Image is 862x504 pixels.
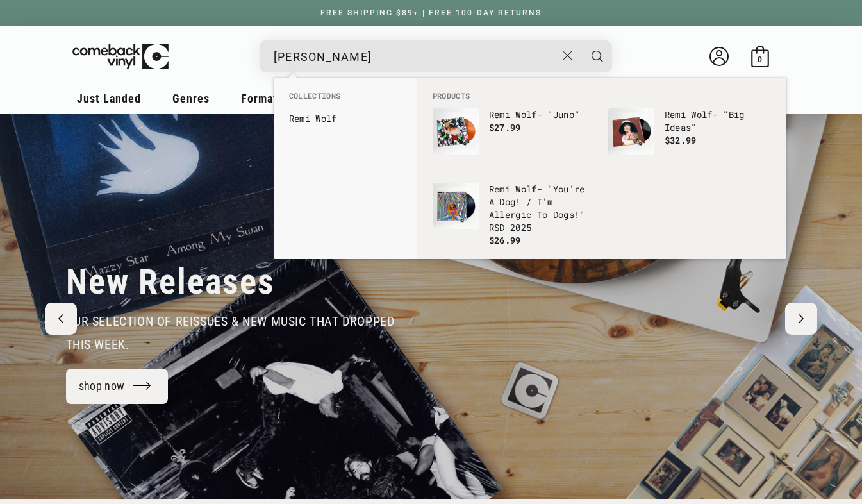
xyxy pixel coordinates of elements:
[489,121,521,133] span: $27.99
[241,92,283,105] span: Formats
[489,108,510,121] b: Remi
[515,108,536,121] b: Wolf
[274,78,417,135] div: Collections
[433,108,595,170] a: Remi Wolf - "Juno" Remi Wolf- "Juno" $27.99
[489,183,595,234] p: - "You're A Dog! / I'm Allergic To Dogs!" RSD 2025
[308,8,554,17] a: FREE SHIPPING $89+ | FREE 100-DAY RETURNS
[608,108,654,155] img: Remi Wolf - "Big Ideas"
[608,108,771,170] a: Remi Wolf - "Big Ideas" Remi Wolf- "Big Ideas" $32.99
[556,42,579,70] button: Close
[274,44,556,70] input: When autocomplete results are available use up and down arrows to review and enter to select
[66,314,395,352] span: our selection of reissues & new music that dropped this week.
[665,108,686,121] b: Remi
[426,102,602,176] li: products: Remi Wolf - "Juno"
[283,90,408,108] li: Collections
[489,234,521,246] span: $26.99
[77,92,141,105] span: Just Landed
[426,176,602,253] li: products: Remi Wolf - "You're A Dog! / I'm Allergic To Dogs!" RSD 2025
[665,134,697,146] span: $32.99
[433,183,595,247] a: Remi Wolf - "You're A Dog! / I'm Allergic To Dogs!" RSD 2025 Remi Wolf- "You're A Dog! / I'm Alle...
[489,183,510,195] b: Remi
[433,108,479,155] img: Remi Wolf - "Juno"
[260,40,612,72] div: Search
[417,78,786,259] div: Products
[66,369,169,404] a: shop now
[515,183,536,195] b: Wolf
[283,108,408,129] li: collections: Remi Wolf
[581,40,613,72] button: Search
[691,108,712,121] b: Wolf
[433,183,479,229] img: Remi Wolf - "You're A Dog! / I'm Allergic To Dogs!" RSD 2025
[315,112,336,124] b: Wolf
[758,55,762,64] span: 0
[289,112,402,125] a: Remi Wolf
[289,112,310,124] b: Remi
[665,108,771,134] p: - "Big Ideas"
[172,92,210,105] span: Genres
[66,261,275,303] h2: New Releases
[602,102,777,176] li: products: Remi Wolf - "Big Ideas"
[489,108,595,121] p: - "Juno"
[426,90,777,102] li: Products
